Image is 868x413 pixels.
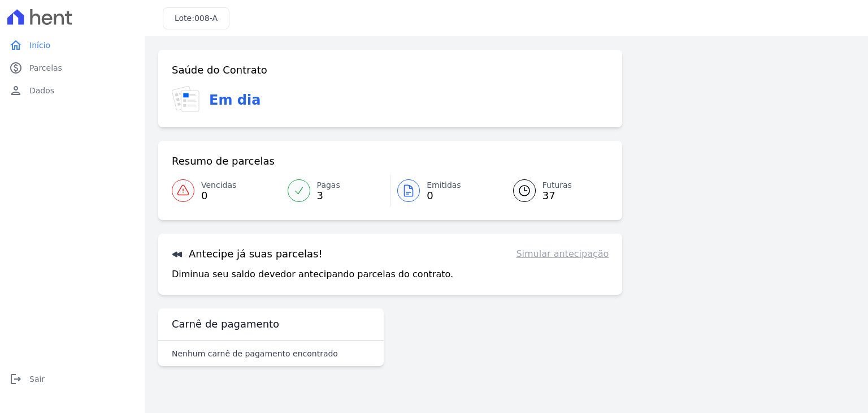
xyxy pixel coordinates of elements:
span: Futuras [542,179,572,191]
span: Parcelas [29,62,62,74]
span: Sair [29,373,45,385]
i: paid [9,61,23,75]
i: person [9,84,23,97]
a: Vencidas 0 [172,175,281,206]
a: personDados [5,79,140,102]
h3: Antecipe já suas parcelas! [172,247,323,261]
span: Dados [29,85,54,96]
span: Pagas [317,179,340,191]
span: Início [29,40,50,51]
a: logoutSair [5,368,140,390]
p: Diminua seu saldo devedor antecipando parcelas do contrato. [172,268,453,281]
a: homeInício [5,34,140,57]
h3: Resumo de parcelas [172,154,275,168]
i: home [9,38,23,52]
h3: Carnê de pagamento [172,317,279,331]
span: Emitidas [427,179,461,191]
a: Futuras 37 [500,175,609,206]
a: Simular antecipação [516,247,609,261]
h3: Lote: [175,12,218,24]
h3: Saúde do Contrato [172,63,267,77]
a: Emitidas 0 [390,175,500,206]
span: 0 [201,191,236,200]
span: Vencidas [201,179,236,191]
p: Nenhum carnê de pagamento encontrado [172,348,338,359]
span: 37 [542,191,572,200]
a: Pagas 3 [281,175,390,206]
span: 0 [427,191,461,200]
h3: Em dia [209,90,261,110]
i: logout [9,372,23,386]
span: 008-A [194,14,218,23]
span: 3 [317,191,340,200]
a: paidParcelas [5,57,140,79]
